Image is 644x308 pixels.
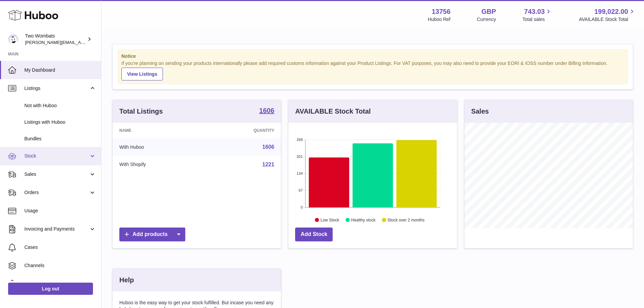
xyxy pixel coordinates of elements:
[296,138,303,142] text: 268
[579,7,636,23] a: 199,022.00 AVAILABLE Stock Total
[259,107,275,115] a: 1606
[24,281,96,287] span: Settings
[522,16,552,23] span: Total sales
[579,16,636,23] span: AVAILABLE Stock Total
[262,162,275,167] a: 1221
[119,276,134,285] h3: Help
[524,7,545,16] span: 743.03
[25,40,172,45] span: [PERSON_NAME][EMAIL_ADDRESS][PERSON_NAME][DOMAIN_NAME]
[121,53,624,60] strong: Notice
[428,16,451,23] div: Huboo Ref
[204,123,281,138] th: Quantity
[24,136,96,142] span: Bundles
[24,262,96,269] span: Channels
[113,123,204,138] th: Name
[432,7,451,16] strong: 13756
[8,283,93,295] a: Log out
[24,244,96,251] span: Cases
[301,205,303,209] text: 0
[24,119,96,125] span: Listings with Huboo
[113,156,204,173] td: With Shopify
[24,226,89,232] span: Invoicing and Payments
[113,138,204,156] td: With Huboo
[121,60,624,80] div: If you're planning on sending your products internationally please add required customs informati...
[24,102,96,109] span: Not with Huboo
[24,85,89,92] span: Listings
[296,171,303,175] text: 134
[24,153,89,159] span: Stock
[522,7,552,23] a: 743.03 Total sales
[119,107,163,116] h3: Total Listings
[262,144,275,150] a: 1606
[24,67,96,73] span: My Dashboard
[8,34,18,44] img: adam.randall@twowombats.com
[119,228,185,241] a: Add products
[25,33,86,46] div: Two Wombats
[24,189,89,196] span: Orders
[299,188,303,192] text: 67
[296,155,303,159] text: 201
[477,16,496,23] div: Currency
[24,208,96,214] span: Usage
[24,171,89,177] span: Sales
[351,217,376,222] text: Healthy stock
[295,107,371,116] h3: AVAILABLE Stock Total
[259,107,275,114] strong: 1606
[471,107,489,116] h3: Sales
[481,7,496,16] strong: GBP
[388,217,425,222] text: Stock over 2 months
[295,228,333,241] a: Add Stock
[121,68,163,80] a: View Listings
[594,7,628,16] span: 199,022.00
[320,217,339,222] text: Low Stock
